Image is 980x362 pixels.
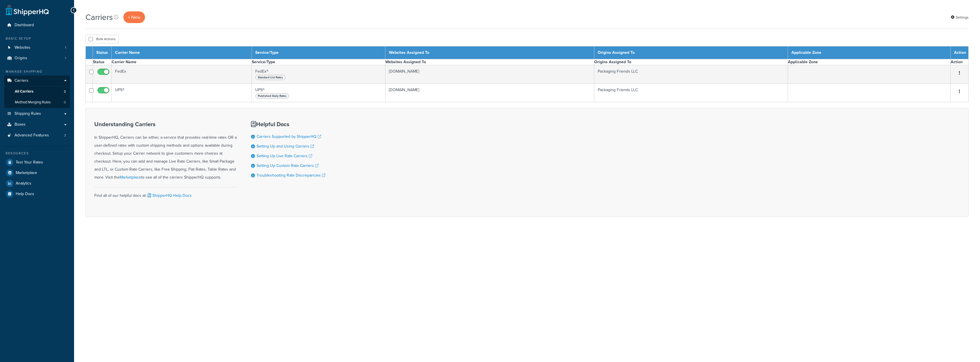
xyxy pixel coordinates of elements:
li: Carriers [4,75,70,108]
a: Setting Up Live Rate Carriers [257,153,312,159]
li: All Carriers [4,86,70,97]
span: Standard List Rates [255,75,285,80]
h3: Understanding Carriers [94,121,237,127]
span: Method Merging Rules [15,100,51,105]
div: Find all of our helpful docs at: [94,187,237,200]
td: Packaging Friends LLC [594,84,788,102]
th: Status [93,46,112,59]
a: Method Merging Rules 0 [4,97,70,108]
th: Action [951,46,969,59]
span: Boxes [15,122,26,127]
a: Test Your Rates [4,157,70,167]
span: Published Daily Rates [255,93,289,99]
th: Origins Assigned To [594,46,788,59]
button: Bulk Actions [85,35,119,43]
span: Carriers [15,78,28,83]
span: Analytics [16,181,31,186]
div: Manage Shipping [4,69,70,74]
a: Carriers [4,75,70,86]
a: Marketplace [120,174,141,180]
span: Help Docs [16,192,34,197]
a: Advanced Features 2 [4,130,70,141]
td: FedEx [112,65,252,84]
span: 2 [64,133,66,138]
th: Status [93,59,112,65]
a: Setting Up Custom Rate Carriers [257,163,318,169]
th: Origins Assigned To [594,59,788,65]
td: UPS® [112,84,252,102]
th: Service/Type [252,59,385,65]
a: Marketplace [4,168,70,178]
th: Websites Assigned To [385,46,594,59]
a: + New [123,11,145,23]
h1: Carriers [85,12,113,23]
th: Service/Type [252,46,385,59]
span: 1 [65,45,66,50]
th: Websites Assigned To [385,59,594,65]
a: Settings [951,13,969,21]
th: Applicable Zone [788,59,951,65]
li: Method Merging Rules [4,97,70,108]
a: ShipperHQ Help Docs [146,193,192,199]
td: Packaging Friends LLC [594,65,788,84]
span: Websites [15,45,30,50]
h3: Helpful Docs [251,121,325,127]
td: [DOMAIN_NAME] [385,84,594,102]
th: Carrier Name [112,46,252,59]
li: Origins [4,53,70,64]
span: All Carriers [15,89,33,94]
a: Help Docs [4,189,70,199]
span: Test Your Rates [16,160,43,165]
a: Shipping Rules [4,109,70,119]
li: Advanced Features [4,130,70,141]
span: Marketplace [16,171,37,175]
a: Troubleshooting Rate Discrepancies [257,172,325,178]
a: Boxes [4,119,70,130]
a: Origins 1 [4,53,70,64]
th: Action [951,59,969,65]
td: FedEx® [252,65,385,84]
a: Analytics [4,178,70,189]
div: In ShipperHQ, Carriers can be either, a service that provides real-time rates OR a user-defined r... [94,121,237,181]
span: Shipping Rules [15,111,41,116]
span: 0 [64,100,66,105]
li: Websites [4,42,70,53]
td: [DOMAIN_NAME] [385,65,594,84]
div: Basic Setup [4,36,70,41]
span: Advanced Features [15,133,49,138]
a: ShipperHQ Home [6,4,49,16]
span: Origins [15,56,27,61]
span: 2 [64,89,66,94]
div: Resources [4,151,70,156]
th: Carrier Name [112,59,252,65]
a: Websites 1 [4,42,70,53]
a: Setting Up and Using Carriers [257,143,314,149]
td: UPS® [252,84,385,102]
th: Applicable Zone [788,46,951,59]
span: Dashboard [15,23,34,28]
a: Dashboard [4,20,70,30]
a: Carriers Supported by ShipperHQ [257,134,321,140]
a: All Carriers 2 [4,86,70,97]
span: 1 [65,56,66,61]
